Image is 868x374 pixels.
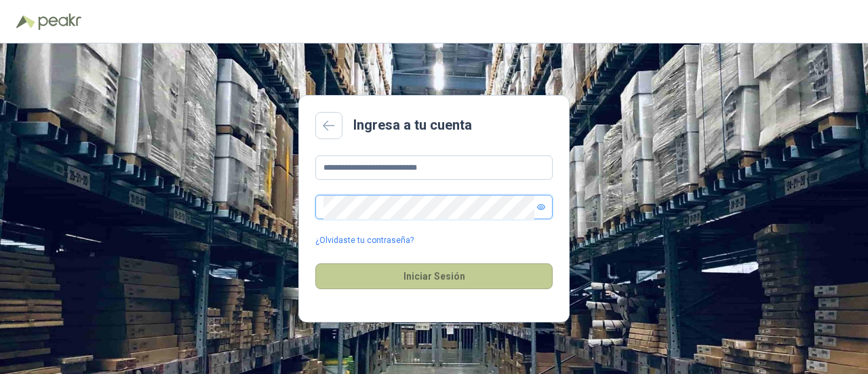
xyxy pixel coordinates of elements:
[38,14,81,30] img: Peakr
[315,234,414,247] a: ¿Olvidaste tu contraseña?
[537,203,545,211] span: eye
[353,115,472,136] h2: Ingresa a tu cuenta
[16,15,35,29] img: Logo
[315,263,553,289] button: Iniciar Sesión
